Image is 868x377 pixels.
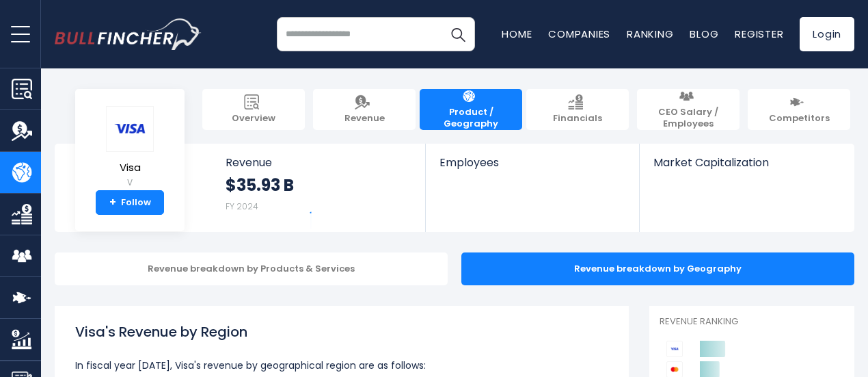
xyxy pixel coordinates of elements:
strong: $35.93 B [226,174,294,196]
button: Search [441,17,475,51]
small: V [106,177,154,189]
a: Blog [690,27,718,41]
span: Financials [553,113,602,125]
strong: + [109,196,116,209]
a: Go to homepage [55,18,202,50]
a: Visa V [105,105,154,191]
p: In fiscal year [DATE], Visa's revenue by geographical region are as follows: [75,357,608,374]
span: Employees [439,156,625,169]
span: Revenue [226,156,412,169]
img: bullfincher logo [55,18,202,50]
a: Market Capitalization [640,144,853,192]
small: FY 2024 [226,200,258,212]
a: Companies [548,27,610,41]
a: Login [800,17,854,51]
a: Register [735,27,783,41]
p: Revenue Ranking [660,316,844,328]
span: Product / Geography [426,107,515,130]
span: CEO Salary / Employees [644,107,733,130]
img: Visa competitors logo [666,341,683,357]
a: Home [502,27,532,41]
span: Visa [106,162,154,174]
a: Revenue $35.93 B FY 2024 [212,144,426,232]
a: +Follow [96,190,164,215]
span: Revenue [344,113,385,125]
a: Product / Geography [420,89,522,130]
a: Financials [526,89,629,130]
span: Market Capitalization [653,156,839,169]
a: Competitors [748,89,850,130]
span: Overview [232,113,275,125]
span: Competitors [769,113,830,125]
a: Employees [426,144,638,192]
a: Overview [202,89,305,130]
div: Revenue breakdown by Products & Services [55,252,448,285]
a: CEO Salary / Employees [637,89,740,130]
a: Ranking [627,27,673,41]
div: Revenue breakdown by Geography [461,252,854,285]
h1: Visa's Revenue by Region [75,322,608,342]
a: Revenue [313,89,416,130]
